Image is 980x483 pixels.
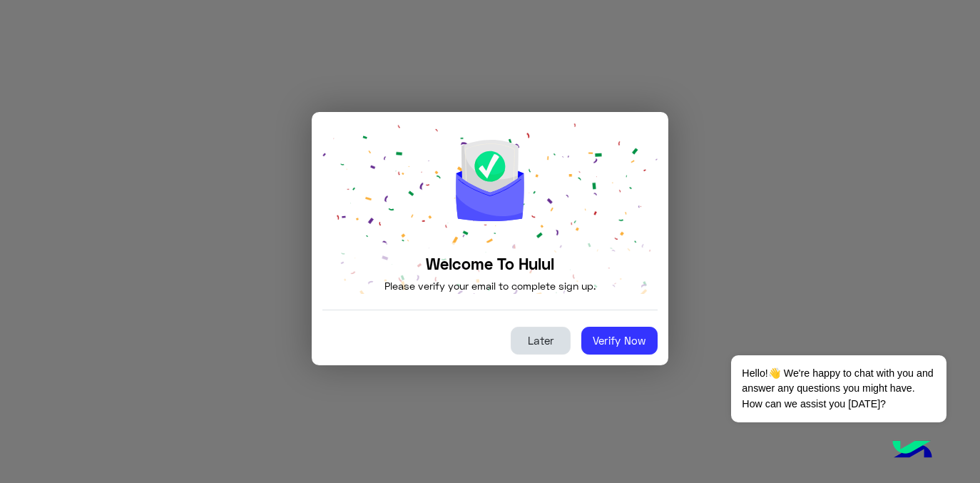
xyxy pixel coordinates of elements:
button: Verify Now [581,327,658,355]
button: Later [511,327,571,355]
span: Hello!👋 We're happy to chat with you and answer any questions you might have. How can we assist y... [731,355,946,422]
p: Please verify your email to complete sign up. [339,278,642,293]
h4: Welcome To Hulul [339,254,642,273]
img: Success icon [456,139,524,222]
img: hulul-logo.png [887,426,937,476]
